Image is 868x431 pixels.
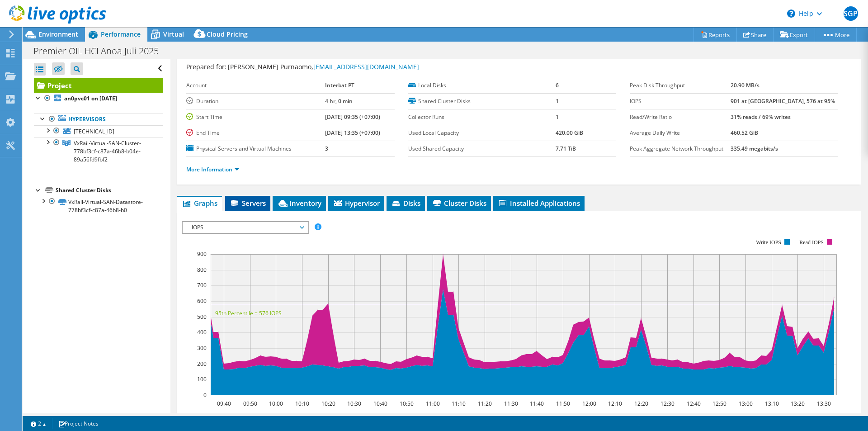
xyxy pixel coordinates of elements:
[556,145,576,152] b: 7.71 TiB
[186,128,325,137] label: End Time
[731,97,835,105] b: 901 at [GEOGRAPHIC_DATA], 576 at 95%
[408,144,556,153] label: Used Shared Capacity
[498,199,580,208] span: Installed Applications
[52,418,105,429] a: Project Notes
[64,95,117,102] b: an0pvc01 on [DATE]
[693,28,737,42] a: Reports
[101,30,141,38] span: Performance
[325,81,354,89] b: Interbat PT
[34,93,163,104] a: an0pvc01 on [DATE]
[186,113,325,122] label: Start Time
[731,145,778,152] b: 335.49 megabits/s
[731,129,758,137] b: 460.52 GiB
[187,222,303,233] span: IOPS
[582,400,596,407] text: 12:00
[163,30,184,38] span: Virtual
[197,250,207,258] text: 900
[197,375,207,383] text: 100
[29,46,173,56] h1: Premier OIL HCI Anoa Juli 2025
[215,309,282,317] text: 95th Percentile = 576 IOPS
[325,97,353,105] b: 4 hr, 0 min
[756,239,781,246] text: Write IOPS
[325,145,328,152] b: 3
[630,128,731,137] label: Average Daily Write
[269,400,283,407] text: 10:00
[347,400,361,407] text: 10:30
[556,400,570,407] text: 11:50
[608,400,622,407] text: 12:10
[197,360,207,368] text: 200
[408,128,556,137] label: Used Local Capacity
[731,81,759,89] b: 20.90 MB/s
[712,400,726,407] text: 12:50
[530,400,544,407] text: 11:40
[556,129,583,137] b: 420.00 GiB
[74,139,141,163] span: VxRail-Virtual-SAN-Cluster-778bf3cf-c87a-46b8-b04e-89a56fd9fbf2
[556,113,559,121] b: 1
[186,97,325,106] label: Duration
[56,185,163,196] div: Shared Cluster Disks
[391,199,420,208] span: Disks
[408,97,556,106] label: Shared Cluster Disks
[203,391,207,399] text: 0
[844,6,858,21] span: SGP
[325,129,380,137] b: [DATE] 13:35 (+07:00)
[34,114,163,125] a: Hypervisors
[228,62,419,71] span: [PERSON_NAME] Purnaomo,
[295,400,309,407] text: 10:10
[630,144,731,153] label: Peak Aggregate Network Throughput
[207,30,248,38] span: Cloud Pricing
[333,199,380,208] span: Hypervisor
[556,97,559,105] b: 1
[197,328,207,336] text: 400
[452,400,466,407] text: 11:10
[408,81,556,90] label: Local Disks
[815,28,857,42] a: More
[186,81,325,90] label: Account
[791,400,805,407] text: 13:20
[24,418,52,429] a: 2
[230,199,266,208] span: Servers
[74,128,114,135] span: [TECHNICAL_ID]
[373,400,387,407] text: 10:40
[277,199,321,208] span: Inventory
[197,344,207,352] text: 300
[731,113,791,121] b: 31% reads / 69% writes
[765,400,779,407] text: 13:10
[478,400,492,407] text: 11:20
[197,266,207,274] text: 800
[197,313,207,321] text: 500
[38,30,78,38] span: Environment
[800,239,824,246] text: Read IOPS
[556,81,559,89] b: 6
[630,81,731,90] label: Peak Disk Throughput
[197,297,207,305] text: 600
[739,400,753,407] text: 13:00
[34,78,163,93] a: Project
[186,62,226,71] label: Prepared for:
[634,400,648,407] text: 12:20
[34,125,163,137] a: [TECHNICAL_ID]
[432,199,486,208] span: Cluster Disks
[630,113,731,122] label: Read/Write Ratio
[817,400,831,407] text: 13:30
[34,196,163,216] a: VxRail-Virtual-SAN-Datastore-778bf3cf-c87a-46b8-b0
[787,9,795,18] svg: \n
[426,400,440,407] text: 11:00
[325,113,380,121] b: [DATE] 09:35 (+07:00)
[687,400,701,407] text: 12:40
[321,400,335,407] text: 10:20
[504,400,518,407] text: 11:30
[408,113,556,122] label: Collector Runs
[186,144,325,153] label: Physical Servers and Virtual Machines
[243,400,257,407] text: 09:50
[660,400,675,407] text: 12:30
[736,28,774,42] a: Share
[34,137,163,165] a: VxRail-Virtual-SAN-Cluster-778bf3cf-c87a-46b8-b04e-89a56fd9fbf2
[182,199,217,208] span: Graphs
[186,166,239,173] a: More Information
[313,62,419,71] a: [EMAIL_ADDRESS][DOMAIN_NAME]
[217,400,231,407] text: 09:40
[197,281,207,289] text: 700
[630,97,731,106] label: IOPS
